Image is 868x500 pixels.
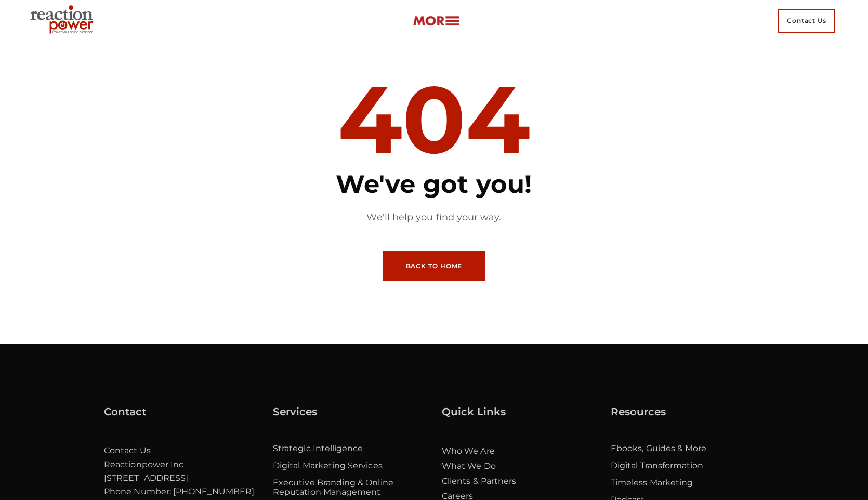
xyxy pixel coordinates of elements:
p: We'll help you find your way. [340,210,528,226]
h5: Contact [104,406,222,428]
h5: Services [273,406,391,428]
a: Digital Transformation [611,460,703,470]
span: Back to Home [406,263,463,269]
span: Contact Us [778,9,835,33]
img: more-btn.png [413,15,459,27]
h5: Quick Links [442,406,560,428]
a: Timeless Marketing [611,478,693,488]
h5: Resources [611,406,729,428]
h1: We've got you! [273,169,595,200]
a: Executive Branding & Online Reputation Management [273,478,393,497]
strong: 404 [273,73,595,166]
a: What we do [442,461,496,471]
a: Back to Home [383,251,486,281]
a: Clients & Partners [442,476,516,486]
img: Executive Branding | Personal Branding Agency [26,2,101,40]
a: Digital Marketing Services [273,460,383,470]
a: Who we are [442,446,495,456]
a: Ebooks, Guides & More [611,443,706,453]
a: Contact Us [104,445,151,455]
a: Strategic Intelligence [273,443,363,453]
p: Reactionpower Inc [STREET_ADDRESS] Phone Number: [PHONE_NUMBER] [104,444,261,499]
